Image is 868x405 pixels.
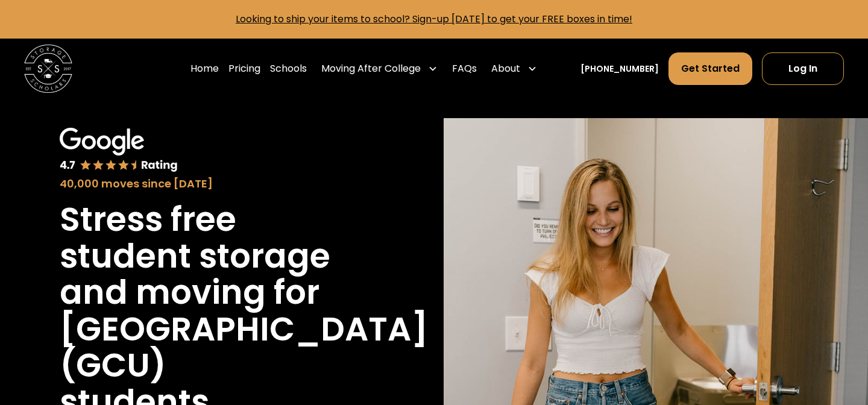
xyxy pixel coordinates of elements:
[580,63,659,75] a: [PHONE_NUMBER]
[270,52,307,86] a: Schools
[190,52,219,86] a: Home
[228,52,260,86] a: Pricing
[762,52,844,85] a: Log In
[491,61,520,76] div: About
[236,12,632,26] a: Looking to ship your items to school? Sign-up [DATE] to get your FREE boxes in time!
[24,45,72,93] img: Storage Scholars main logo
[668,52,752,85] a: Get Started
[60,128,178,173] img: Google 4.7 star rating
[452,52,477,86] a: FAQs
[60,201,365,311] h1: Stress free student storage and moving for
[321,61,421,76] div: Moving After College
[60,311,428,384] h1: [GEOGRAPHIC_DATA] (GCU)
[60,175,365,192] div: 40,000 moves since [DATE]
